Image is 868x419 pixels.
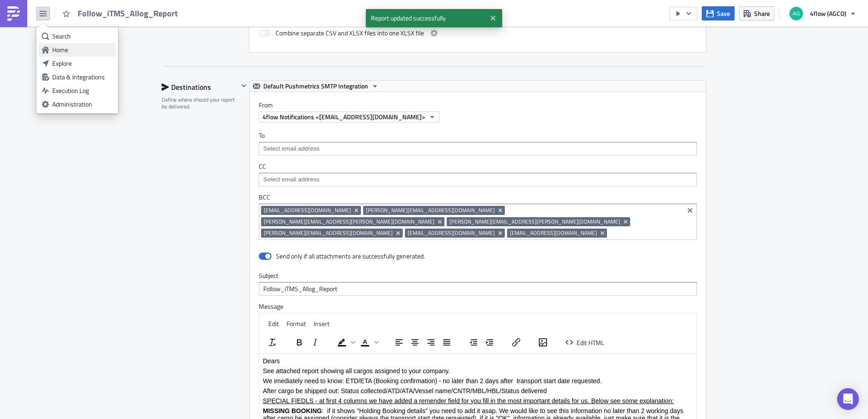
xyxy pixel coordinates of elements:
span: Edit HTML [577,337,604,347]
span: [EMAIL_ADDRESS][DOMAIN_NAME] [264,206,351,214]
span: Edit [268,319,279,328]
label: CC [259,162,697,171]
button: Close [486,11,500,25]
button: Remove Tag [353,206,361,215]
button: Clear formatting [265,336,280,349]
button: Remove Tag [622,217,630,226]
button: 4flow (AGCO) [784,4,861,24]
div: Data & Integrations [52,73,113,82]
button: Remove Tag [497,206,505,215]
button: Remove Tag [436,217,444,226]
p: : if shows 'Shipment holding ATD for status be changed to "Collected" - you need to update status... [4,78,434,93]
button: Decrease indent [466,336,481,349]
label: BCC [259,193,697,201]
span: 4flow (AGCO) [810,9,846,18]
div: Administration [52,100,113,109]
button: 4flow Notifications <[EMAIL_ADDRESS][DOMAIN_NAME]> [259,112,439,122]
button: Default Pushmetrics SMTP Integration [250,81,382,92]
div: Explore [52,59,113,68]
div: Background color [334,336,357,349]
button: Share [739,6,774,20]
button: Insert/edit link [508,336,524,349]
div: Home [52,45,113,54]
img: Avatar [789,6,804,21]
span: [PERSON_NAME][EMAIL_ADDRESS][DOMAIN_NAME] [264,229,393,237]
div: Send only if all attachments are successfully generated. [276,252,425,260]
div: Search [52,32,113,41]
p: After cargo be shipped out: Status collected/ATD/ATA/Vessel name/CNTR/MBL/HBL/Status delivered [4,34,434,41]
span: [PERSON_NAME][EMAIL_ADDRESS][PERSON_NAME][DOMAIN_NAME] [264,217,434,226]
div: Text color [357,336,380,349]
button: Align left [391,336,407,349]
span: [PERSON_NAME][EMAIL_ADDRESS][DOMAIN_NAME] [366,206,495,214]
button: Align right [423,336,439,349]
span: Save [717,9,730,18]
button: Align center [407,336,423,349]
span: Insert [314,319,330,328]
button: Italic [307,336,323,349]
span: Follow_iTMS_Allog_Report [78,8,179,19]
div: Define where should your report be delivered. [162,96,238,110]
span: Format [286,319,306,328]
span: 4flow Notifications <[EMAIL_ADDRESS][DOMAIN_NAME]> [262,112,425,122]
label: Subject [259,272,697,280]
label: From [259,101,706,109]
p: We imediately need to know: ETD/ETA (Booking confirmation) - no later than 2 days after transport... [4,24,434,31]
div: Execution Log [52,86,113,95]
img: PushMetrics [6,6,21,21]
span: Default Pushmetrics SMTP Integration [263,81,368,92]
p: See attached report showing all cargos assigned to your company. [4,14,434,21]
input: Select em ail add ress [261,144,694,153]
button: Clear selected items [685,205,695,216]
label: To [259,132,697,140]
button: Insert/edit image [535,336,551,349]
button: Remove Tag [497,229,505,238]
button: Justify [439,336,454,349]
strong: MISSING BOOKING [4,54,63,61]
span: Report updated successfully [366,9,486,27]
label: Message [259,302,697,311]
button: Bold [291,336,307,349]
body: Rich Text Area. Press ALT-0 for help. [4,4,434,191]
button: Save [702,6,735,20]
button: Hide content [238,80,249,91]
button: Increase indent [482,336,497,349]
strong: LOAD STATUS [4,78,48,85]
input: Select em ail add ress [261,175,694,184]
span: [EMAIL_ADDRESS][DOMAIN_NAME] [408,229,495,237]
p: : if it shows "Holding Booking details" you need to add it asap. We would like to see this inform... [4,54,434,75]
div: Destinations [162,80,238,94]
button: Remove Tag [395,229,403,238]
span: [EMAIL_ADDRESS][DOMAIN_NAME] [510,229,597,237]
p: Dears [4,4,434,11]
span: Share [754,9,770,18]
u: SPECIAL FIEDLS - at first 4 columns we have added a remender field for you fill in the most impor... [4,44,414,51]
span: Combine separate CSV and XLSX files into one XLSX file [276,28,424,39]
button: Edit HTML [562,336,608,349]
span: [PERSON_NAME][EMAIL_ADDRESS][PERSON_NAME][DOMAIN_NAME] [449,217,620,226]
div: Open Intercom Messenger [837,388,859,410]
button: Remove Tag [599,229,607,238]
